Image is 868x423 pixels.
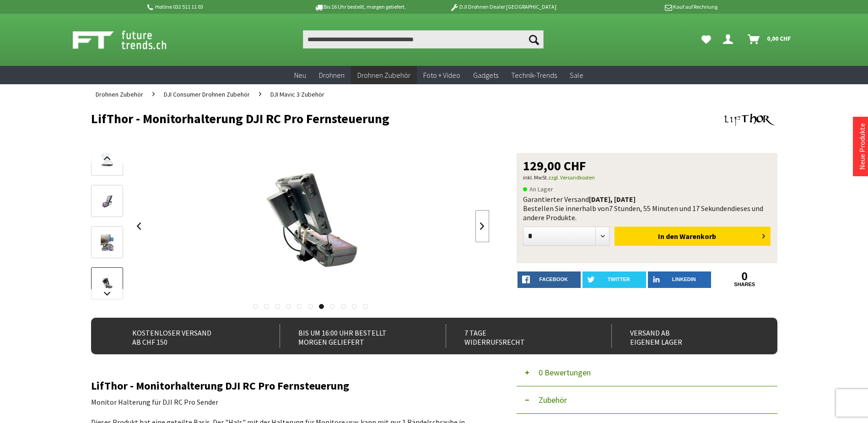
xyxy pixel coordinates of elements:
[280,325,426,347] div: Bis um 16:00 Uhr bestellt Morgen geliefert
[679,232,716,241] span: Warenkorb
[303,30,544,49] input: Produkt, Marke, Kategorie, EAN, Artikelnummer…
[523,172,771,183] p: inkl. MwSt.
[523,195,771,222] div: Garantierter Versand Bestellen Sie innerhalb von dieses und andere Produkte.
[517,359,777,386] button: 0 Bewertungen
[767,31,791,46] span: 0,00 CHF
[648,271,712,288] a: LinkedIn
[722,112,777,128] img: Lifthor
[548,174,595,181] a: zzgl. Versandkosten
[697,30,716,49] a: Meine Favoriten
[523,159,586,172] span: 129,00 CHF
[582,271,646,288] a: twitter
[91,84,148,104] a: Drohnen Zubehör
[719,30,740,49] a: Dein Konto
[609,204,731,213] span: 7 Stunden, 55 Minuten und 17 Sekunden
[505,66,563,85] a: Technik-Trends
[164,90,250,98] span: DJI Consumer Drohnen Zubehör
[658,232,678,241] span: In den
[288,66,313,85] a: Neu
[357,70,410,80] span: Drohnen Zubehör
[270,90,324,98] span: DJI Mavic 3 Zubehör
[744,30,796,49] a: Warenkorb
[523,184,553,195] span: An Lager
[146,1,289,12] p: Hotline 032 511 11 03
[159,84,254,104] a: DJI Consumer Drohnen Zubehör
[511,70,557,80] span: Technik-Trends
[351,66,417,85] a: Drohnen Zubehör
[266,84,329,104] a: DJI Mavic 3 Zubehör
[672,277,696,282] span: LinkedIn
[91,112,640,125] h1: LifThor - Monitorhalterung DJI RC Pro Fernsteuerung
[91,380,489,392] h2: LifThor - Monitorhalterung DJI RC Pro Fernsteuerung
[289,1,431,12] p: Bis 16 Uhr bestellt, morgen geliefert.
[857,123,867,170] a: Neue Produkte
[423,70,460,80] span: Foto + Video
[517,386,777,414] button: Zubehör
[518,271,581,288] a: facebook
[91,396,489,407] p: Monitor Halterung für DJI RC Pro Sender
[417,66,467,85] a: Foto + Video
[570,70,583,80] span: Sale
[524,30,544,49] button: Suchen
[313,66,351,85] a: Drohnen
[446,325,592,347] div: 7 Tage Widerrufsrecht
[96,90,143,98] span: Drohnen Zubehör
[431,1,574,12] p: DJI Drohnen Dealer [GEOGRAPHIC_DATA]
[713,282,776,287] a: shares
[713,271,776,282] a: 0
[615,227,771,246] button: In den Warenkorb
[589,195,636,204] b: [DATE], [DATE]
[114,325,260,347] div: Kostenloser Versand ab CHF 150
[608,277,630,282] span: twitter
[467,66,505,85] a: Gadgets
[473,70,498,80] span: Gadgets
[73,28,187,51] img: Shop Futuretrends - zur Startseite wechseln
[294,70,306,80] span: Neu
[575,1,717,12] p: Kauf auf Rechnung
[611,325,757,347] div: Versand ab eigenem Lager
[539,277,568,282] span: facebook
[563,66,590,85] a: Sale
[319,70,345,80] span: Drohnen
